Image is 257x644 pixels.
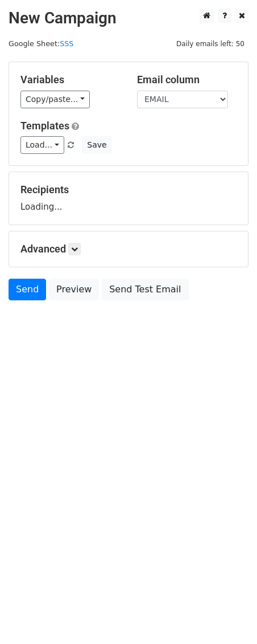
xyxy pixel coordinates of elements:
a: Daily emails left: 50 [172,39,248,48]
a: Load... [20,136,64,154]
div: Loading... [20,184,237,213]
a: Copy/paste... [20,91,90,108]
a: Send [9,279,46,300]
a: Send Test Email [102,279,188,300]
small: Google Sheet: [9,39,73,48]
a: Preview [49,279,99,300]
a: SSS [60,39,73,48]
h5: Variables [20,74,120,86]
button: Save [82,136,111,154]
h5: Recipients [20,184,237,196]
a: Templates [20,120,69,132]
span: Daily emails left: 50 [172,38,248,50]
h5: Email column [137,74,237,86]
h2: New Campaign [9,9,248,28]
h5: Advanced [20,243,237,255]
